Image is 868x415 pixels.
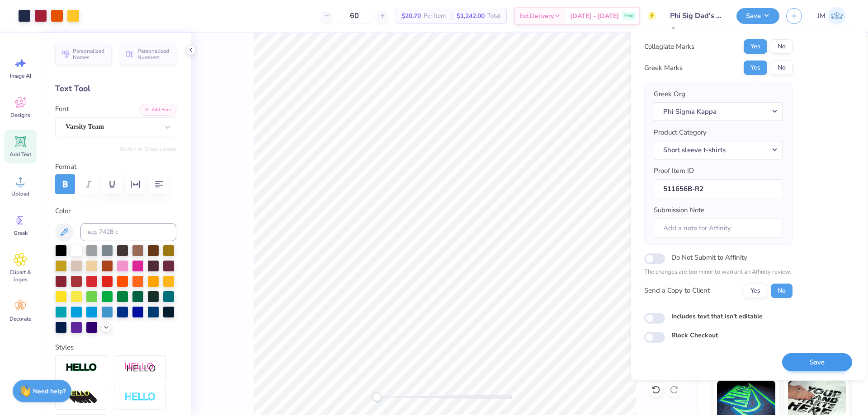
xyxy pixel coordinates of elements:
input: e.g. 7428 c [80,223,176,241]
div: Accessibility label [373,392,382,401]
span: Personalized Numbers [137,48,171,61]
label: Proof Item ID [654,166,694,176]
input: – – [337,8,372,24]
div: Text Tool [55,83,176,95]
span: $20.70 [401,11,421,21]
button: Yes [744,61,767,75]
input: Untitled Design [663,7,730,25]
span: Clipart & logos [5,269,35,283]
button: Switch to Greek Letters [120,145,176,153]
img: 3D Illusion [66,390,97,405]
label: Submission Note [654,205,704,215]
label: Font [55,104,69,114]
label: Color [55,206,176,216]
button: Yes [744,284,767,298]
label: Do Not Submit to Affinity [671,252,747,263]
span: Personalized Names [73,48,106,61]
span: Total [487,11,501,21]
button: Short sleeve t-shirts [654,141,783,159]
label: Includes text that isn't editable [671,312,763,321]
img: Shadow [124,362,156,373]
span: Decorate [9,315,31,322]
span: Designs [10,112,30,119]
button: No [771,284,793,298]
div: Greek Marks [644,63,683,73]
strong: Need help? [33,387,66,396]
div: Collegiate Marks [644,42,694,52]
span: Upload [11,190,29,197]
label: Block Checkout [671,331,718,340]
button: Personalized Numbers [120,44,176,65]
span: Free [624,13,633,19]
button: Personalized Names [55,44,112,65]
span: Per Item [424,11,446,21]
button: Phi Sigma Kappa [654,103,783,121]
label: Styles [55,342,74,353]
input: Add a note for Affinity [654,219,783,238]
img: Stroke [66,363,97,373]
span: Image AI [10,72,31,79]
button: No [771,39,793,54]
button: Add Font [139,104,176,116]
a: JM [813,7,850,25]
button: Save [782,353,852,372]
button: Yes [744,39,767,54]
img: Negative Space [124,392,156,402]
label: Greek Org [654,89,685,99]
button: Save [736,8,779,24]
img: Joshua Macky Gaerlan [828,7,846,25]
button: No [771,61,793,75]
span: JM [817,11,826,21]
span: [DATE] - [DATE] [570,11,619,21]
label: Product Category [654,127,707,138]
span: Add Text [9,151,31,158]
div: Send a Copy to Client [644,285,710,296]
label: Format [55,162,176,172]
span: $1,242.00 [457,11,485,21]
span: Est. Delivery [519,11,554,21]
p: The changes are too minor to warrant an Affinity review. [644,268,793,277]
span: Greek [14,229,28,237]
